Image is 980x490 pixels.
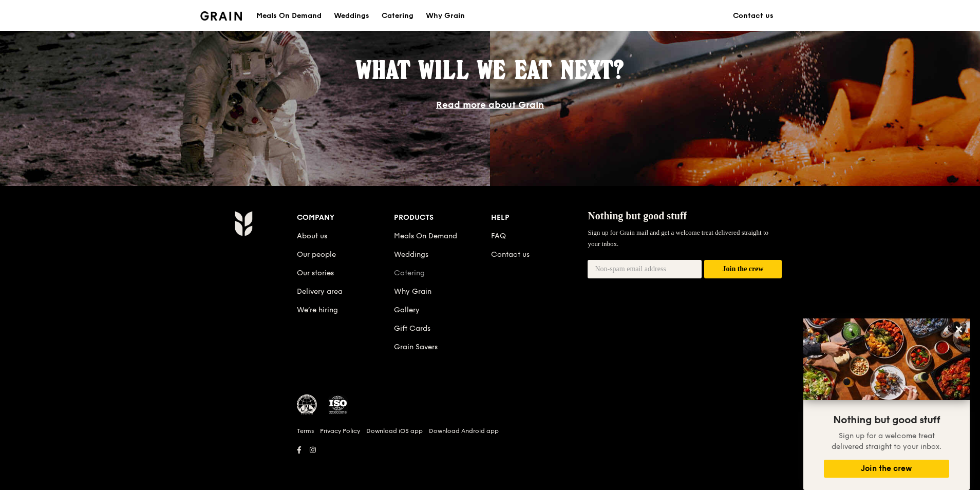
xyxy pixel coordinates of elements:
a: Our people [297,250,336,259]
a: FAQ [491,232,506,240]
a: Contact us [491,250,530,259]
img: MUIS Halal Certified [297,394,317,415]
div: Company [297,211,394,225]
span: Sign up for Grain mail and get a welcome treat delivered straight to your inbox. [588,229,768,248]
div: Why Grain [426,1,465,31]
a: Gallery [394,306,420,314]
a: We’re hiring [297,306,338,314]
a: Gift Cards [394,324,430,333]
a: Grain Savers [394,343,438,351]
a: Weddings [328,1,375,31]
a: Catering [375,1,420,31]
a: Catering [394,269,425,277]
button: Close [951,321,967,337]
img: Grain [234,211,252,236]
img: ISO Certified [328,394,348,415]
a: Read more about Grain [436,99,544,110]
a: Our stories [297,269,334,277]
a: Privacy Policy [320,427,360,435]
span: Nothing but good stuff [588,210,687,221]
a: About us [297,232,327,240]
a: Terms [297,427,314,435]
h6: Revision [194,457,786,465]
button: Join the crew [704,260,782,279]
div: Meals On Demand [256,1,322,31]
a: Meals On Demand [394,232,457,240]
div: Weddings [334,1,369,31]
span: Nothing but good stuff [833,414,940,426]
div: Catering [382,1,413,31]
input: Non-spam email address [588,260,702,278]
a: Delivery area [297,287,343,296]
button: Join the crew [824,460,949,478]
a: Download iOS app [366,427,423,435]
a: Weddings [394,250,428,259]
a: Why Grain [420,1,471,31]
a: Contact us [727,1,780,31]
span: Sign up for a welcome treat delivered straight to your inbox. [832,431,941,451]
span: What will we eat next? [356,55,624,85]
a: Download Android app [429,427,499,435]
div: Help [491,211,588,225]
div: Products [394,211,491,225]
img: DSC07876-Edit02-Large.jpeg [803,318,970,400]
a: Why Grain [394,287,431,296]
img: Grain [200,11,242,21]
